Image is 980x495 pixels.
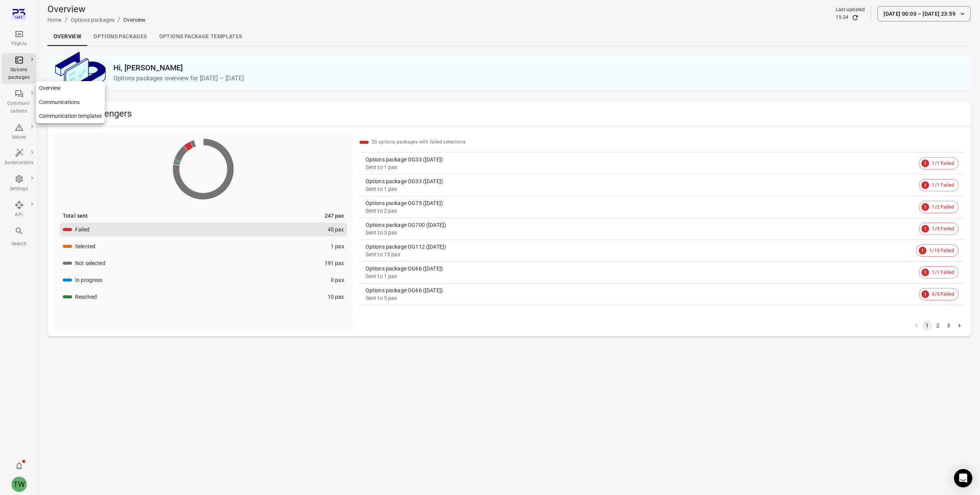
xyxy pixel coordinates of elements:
a: Overview [36,81,105,95]
div: 191 pax [325,259,344,267]
button: Go to page 3 [944,321,954,331]
div: Total sent [63,212,88,220]
div: 20 options packages with failed selections [372,138,466,146]
div: Automations [5,159,33,167]
button: Tony Wang [8,474,30,495]
div: Sent to 2 pax [366,207,916,215]
div: Selected [75,243,95,250]
div: Resolved [75,293,97,301]
div: Flights [5,40,33,48]
div: Overview [123,16,145,24]
a: Options packages [87,28,153,46]
a: Overview [47,28,87,46]
button: [DATE] 00:00 – [DATE] 23:59 [877,6,971,21]
div: In progress [75,276,103,284]
a: Home [47,17,62,23]
div: 0 pax [331,276,344,284]
div: Options package OG33 ([DATE]) [366,156,916,163]
li: / [65,15,68,24]
nav: Breadcrumbs [47,15,146,24]
div: Options package OG66 ([DATE]) [366,265,916,272]
div: Sent to 1 pax [366,163,916,171]
div: 247 pax [325,212,344,220]
a: Options package Templates [153,28,248,46]
span: 1/1 Failed [928,269,958,276]
div: Failed [75,226,90,233]
div: Local navigation [47,28,971,46]
div: Sent to 1 pax [366,272,916,280]
p: Options packages overview for [DATE] – [DATE] [113,74,965,83]
div: Options packages [5,66,33,81]
div: Options package OG75 ([DATE]) [366,199,916,207]
button: Go to next page [954,321,964,331]
div: Options package OG112 ([DATE]) [366,243,913,251]
button: page 1 [922,321,932,331]
div: Options package OG33 ([DATE]) [366,177,916,185]
div: Sent to 15 pax [366,251,913,258]
button: Notifications [11,458,27,474]
div: Not selected [75,259,105,267]
div: Open Intercom Messenger [954,469,972,487]
div: 45 pax [328,226,344,233]
h1: Overview [47,3,146,15]
span: 1/1 Failed [928,181,958,189]
span: 1/1 Failed [928,160,958,167]
div: Options package OG66 ([DATE]) [366,287,916,294]
span: 1/15 Failed [925,247,958,254]
h2: Sent to passengers [54,107,965,120]
nav: pagination navigation [911,321,965,331]
li: / [118,15,120,24]
a: Communications [36,95,105,109]
nav: Local navigation [36,81,105,123]
div: Settings [5,185,33,193]
span: 1/2 Failed [928,203,958,211]
h2: Hi, [PERSON_NAME] [113,62,965,74]
div: Communi-cations [5,100,33,115]
div: Last updated [836,6,865,14]
div: Issues [5,134,33,141]
button: Go to page 2 [933,321,943,331]
div: Sent to 3 pax [366,229,916,236]
div: 10 pax [328,293,344,301]
div: Options package OG700 ([DATE]) [366,221,916,229]
span: 1/3 Failed [928,225,958,233]
div: TW [11,477,27,492]
a: Communication templates [36,109,105,123]
div: API [5,211,33,219]
a: Options packages [71,17,114,23]
div: 1 pax [331,243,344,250]
span: 5/5 Failed [928,290,958,298]
div: Search [5,240,33,248]
div: 15:24 [836,14,848,21]
button: Refresh data [851,14,859,21]
div: Sent to 5 pax [366,294,916,302]
div: Sent to 1 pax [366,185,916,193]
